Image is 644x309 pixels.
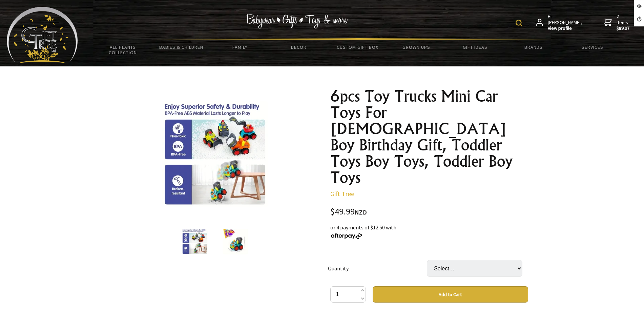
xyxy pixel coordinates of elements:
a: Hi [PERSON_NAME],View profile [536,14,583,32]
img: Babywear - Gifts - Toys & more [246,14,348,28]
h1: 6pcs Toy Trucks Mini Car Toys For [DEMOGRAPHIC_DATA] Boy Birthday Gift, Toddler Toys Boy Toys, To... [330,88,528,186]
div: or 4 payments of $12.50 with [330,223,528,240]
a: Custom Gift Box [328,40,387,54]
img: product search [516,20,522,26]
img: Afterpay [330,233,363,239]
a: Family [211,40,269,54]
strong: View profile [548,25,583,32]
img: 6pcs Toy Trucks Mini Car Toys For 2 Year Old Boy Birthday Gift, Toddler Toys Boy Toys, Toddler Bo... [223,229,248,254]
img: 6pcs Toy Trucks Mini Car Toys For 2 Year Old Boy Birthday Gift, Toddler Toys Boy Toys, Toddler Bo... [162,101,268,207]
a: Gift Tree [330,189,354,198]
a: Services [563,40,622,54]
img: 6pcs Toy Trucks Mini Car Toys For 2 Year Old Boy Birthday Gift, Toddler Toys Boy Toys, Toddler Bo... [182,229,208,254]
strong: $89.97 [617,25,630,32]
a: All Plants Collection [94,40,152,60]
a: Decor [269,40,328,54]
img: Babyware - Gifts - Toys and more... [7,7,78,63]
a: 2 items$89.97 [604,14,630,32]
a: Gift Ideas [445,40,504,54]
span: 2 items [617,13,630,32]
td: Quantity : [328,250,427,286]
span: Hi [PERSON_NAME], [548,14,583,32]
div: $49.99 [330,207,528,217]
span: NZD [355,208,367,216]
button: Add to Cart [373,286,528,303]
a: Babies & Children [152,40,211,54]
a: Brands [504,40,563,54]
a: Grown Ups [387,40,445,54]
